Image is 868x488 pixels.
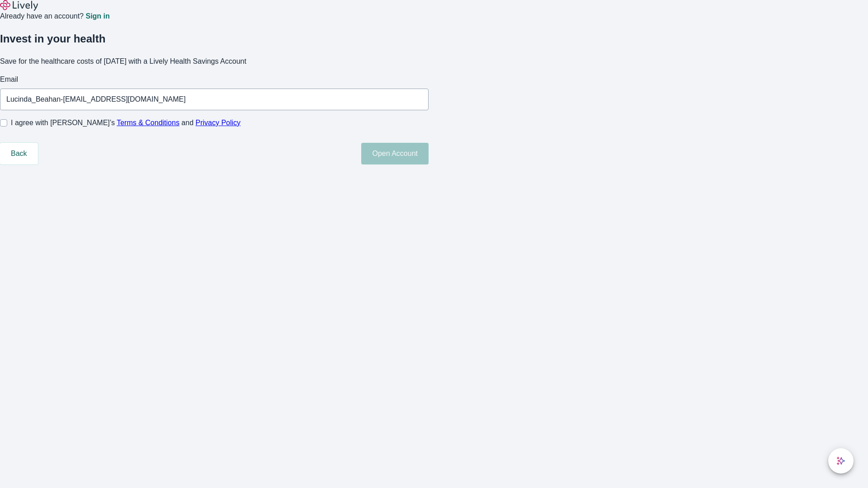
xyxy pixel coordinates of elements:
a: Sign in [85,13,109,20]
a: Privacy Policy [196,119,241,127]
a: Terms & Conditions [117,119,179,127]
svg: Lively AI Assistant [836,456,845,465]
span: I agree with [PERSON_NAME]’s and [11,117,241,128]
button: chat [828,448,854,474]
